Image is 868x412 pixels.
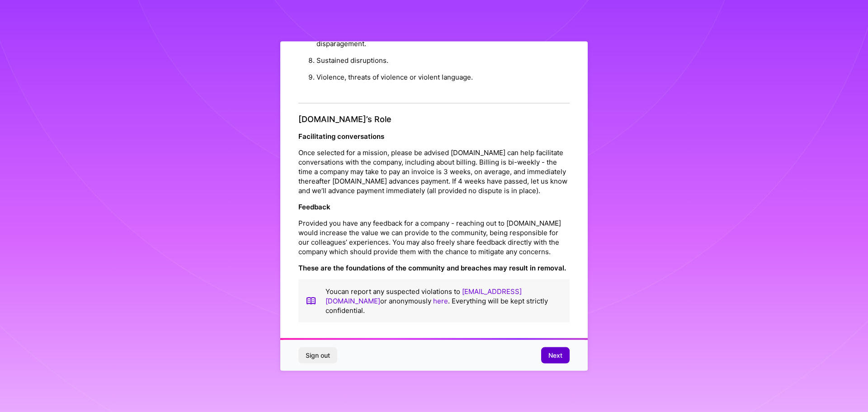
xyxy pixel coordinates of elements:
[306,351,330,360] span: Sign out
[433,296,448,305] a: here
[298,202,330,211] strong: Feedback
[298,114,570,124] h4: [DOMAIN_NAME]’s Role
[541,347,570,364] button: Next
[298,263,566,272] strong: These are the foundations of the community and breaches may result in removal.
[316,52,570,69] li: Sustained disruptions.
[298,147,570,195] p: Once selected for a mission, please be advised [DOMAIN_NAME] can help facilitate conversations wi...
[298,218,570,256] p: Provided you have any feedback for a company - reaching out to [DOMAIN_NAME] would increase the v...
[548,351,562,360] span: Next
[298,347,337,364] button: Sign out
[298,132,384,140] strong: Facilitating conversations
[316,69,570,85] li: Violence, threats of violence or violent language.
[325,286,562,315] p: You can report any suspected violations to or anonymously . Everything will be kept strictly conf...
[325,287,522,305] a: [EMAIL_ADDRESS][DOMAIN_NAME]
[306,286,316,315] img: book icon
